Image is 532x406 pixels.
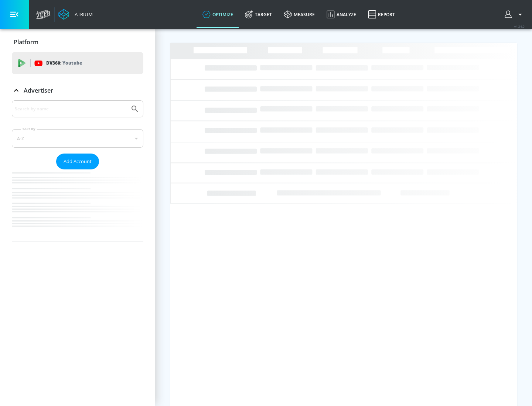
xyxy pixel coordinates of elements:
a: optimize [197,1,239,28]
a: Report [362,1,401,28]
div: Platform [12,32,143,52]
nav: list of Advertiser [12,169,143,241]
p: Advertiser [24,86,53,94]
button: Add Account [56,154,99,169]
p: Youtube [62,59,82,67]
div: A-Z [12,129,143,148]
div: DV360: Youtube [12,52,143,74]
a: measure [278,1,321,28]
a: Target [239,1,278,28]
div: Advertiser [12,100,143,241]
div: Advertiser [12,80,143,101]
span: Add Account [64,157,92,166]
p: DV360: [46,59,82,67]
a: Analyze [321,1,362,28]
a: Atrium [58,9,93,20]
div: Atrium [72,11,93,18]
span: v 4.24.0 [514,24,525,28]
input: Search by name [15,104,127,114]
p: Platform [14,38,38,46]
label: Sort By [21,127,37,131]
